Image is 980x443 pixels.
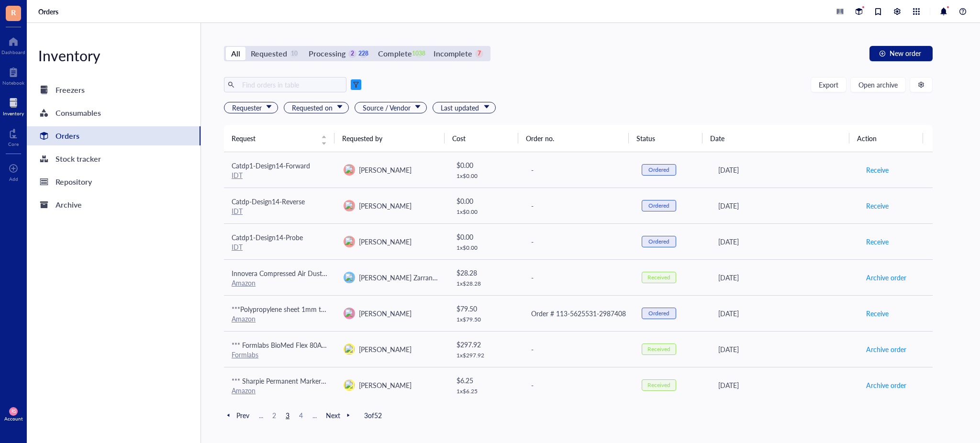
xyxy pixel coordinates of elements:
[56,198,82,211] div: Archive
[224,46,490,61] div: segmented control
[457,196,515,206] div: $ 0.00
[866,165,889,175] span: Receive
[647,381,670,389] div: Received
[224,125,334,152] th: Request
[363,102,421,113] span: Source / Vendor
[8,126,19,147] a: Core
[629,125,702,152] th: Status
[251,47,287,60] div: Requested
[27,172,200,191] a: Repository
[718,236,850,247] div: [DATE]
[334,125,445,152] th: Requested by
[718,380,850,390] div: [DATE]
[56,106,101,120] div: Consumables
[27,126,200,145] a: Orders
[364,411,382,420] span: 3 of 52
[866,308,889,319] span: Receive
[344,165,355,175] img: orders
[378,47,412,60] div: Complete
[344,272,355,283] img: orders
[457,208,515,216] div: 1 x $ 0.00
[238,78,343,92] input: Find orders in table
[866,306,889,321] button: Receive
[434,47,472,60] div: Incomplete
[647,345,670,353] div: Received
[359,344,412,354] span: [PERSON_NAME]
[232,133,315,144] span: Request
[866,162,889,177] button: Receive
[232,268,409,278] span: Innovera Compressed Air Duster Cleaner, 10 oz Can, 6/Pack
[232,376,712,386] span: *** Sharpie Permanent Markers Variety Pack, Includes Chisel, Fine, and Ultra-Fine Tips, Marker Se...
[344,308,355,319] img: orders
[11,409,15,414] span: RS
[255,411,267,420] span: ...
[869,46,933,61] button: New order
[523,152,635,188] td: -
[531,165,627,175] div: -
[523,223,635,259] td: -
[457,232,515,242] div: $ 0.00
[348,50,356,58] div: 2
[648,310,669,317] div: Ordered
[523,367,635,403] td: -
[3,111,24,116] div: Inventory
[849,125,923,152] th: Action
[27,103,200,122] a: Consumables
[56,152,101,166] div: Stock tracker
[457,244,515,252] div: 1 x $ 0.00
[2,65,24,86] a: Notebook
[866,377,907,393] button: Archive order
[232,304,333,314] span: ***Polypropylene sheet 1mm thick
[344,200,355,211] img: orders
[359,309,412,318] span: [PERSON_NAME]
[326,411,353,420] span: Next
[232,161,310,170] span: Catdp1-Design14-Forward
[866,342,907,357] button: Archive order
[718,344,850,354] div: [DATE]
[866,270,907,285] button: Archive order
[531,380,627,390] div: -
[415,50,423,58] div: 1038
[531,236,627,247] div: -
[232,314,256,323] a: Amazon
[445,125,518,152] th: Cost
[718,165,850,175] div: [DATE]
[232,197,305,206] span: Catdp-Design14-Reverse
[702,125,850,152] th: Date
[232,340,339,350] span: *** Formlabs BioMed Flex 80A Resin
[866,198,889,213] button: Receive
[8,141,19,147] div: Core
[11,6,16,18] span: R
[718,200,850,211] div: [DATE]
[457,316,515,323] div: 1 x $ 79.50
[359,50,367,58] div: 228
[523,295,635,331] td: Order # 113-5625531-2987408
[359,165,412,175] span: [PERSON_NAME]
[457,352,515,359] div: 1 x $ 297.92
[344,344,355,354] img: orders
[457,375,515,386] div: $ 6.25
[27,80,200,100] a: Freezers
[232,386,256,395] a: Amazon
[866,234,889,249] button: Receive
[4,416,23,421] div: Account
[232,206,243,216] a: IDT
[441,102,489,113] span: Last updated
[56,83,85,97] div: Freezers
[648,166,669,174] div: Ordered
[56,129,79,143] div: Orders
[850,77,906,92] button: Open archive
[1,49,25,55] div: Dashboard
[523,331,635,367] td: -
[457,388,515,395] div: 1 x $ 6.25
[231,47,240,60] div: All
[648,202,669,210] div: Ordered
[232,278,256,288] a: Amazon
[282,411,293,420] span: 3
[518,125,629,152] th: Order no.
[268,411,280,420] span: 2
[309,411,320,420] span: ...
[27,46,200,65] div: Inventory
[38,7,60,16] a: Orders
[232,350,258,359] a: Formlabs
